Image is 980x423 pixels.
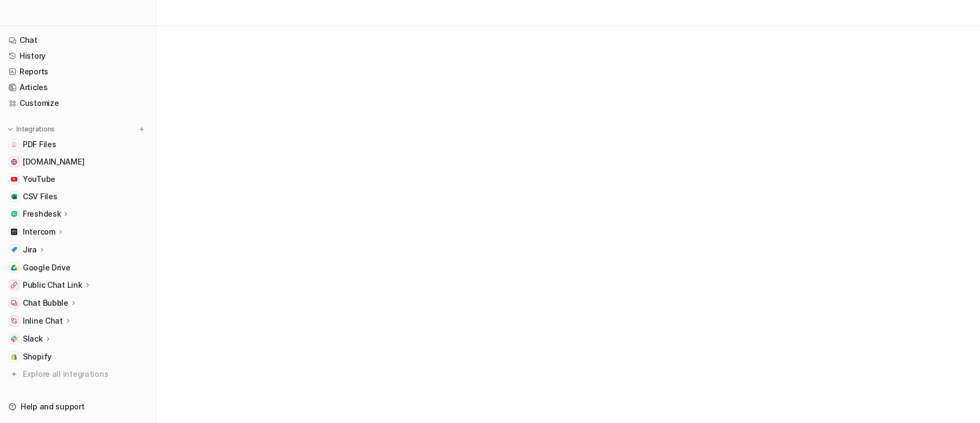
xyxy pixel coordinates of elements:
p: Intercom [23,226,55,237]
a: Customize [4,96,151,111]
img: CSV Files [11,193,17,200]
img: Intercom [11,229,17,235]
a: Google DriveGoogle Drive [4,260,151,275]
img: Jira [11,247,17,253]
img: Chat Bubble [11,300,17,306]
a: Chat [4,33,151,48]
p: Chat Bubble [23,298,68,308]
img: explore all integrations [9,369,20,380]
span: Explore all integrations [23,365,147,383]
img: Inline Chat [11,318,17,324]
a: PDF FilesPDF Files [4,137,151,152]
img: Google Drive [11,264,17,271]
a: ShopifyShopify [4,349,151,364]
a: YouTubeYouTube [4,172,151,187]
img: www.estarli.co.uk [11,159,17,165]
a: Articles [4,80,151,95]
p: Integrations [16,125,55,134]
span: Google Drive [23,262,71,273]
button: Integrations [4,124,58,135]
p: Slack [23,333,43,344]
a: Help and support [4,399,151,414]
img: expand menu [7,125,14,133]
a: www.estarli.co.uk[DOMAIN_NAME] [4,154,151,169]
a: Reports [4,64,151,79]
span: CSV Files [23,191,57,202]
img: Shopify [11,353,17,360]
img: Slack [11,336,17,342]
img: YouTube [11,176,17,182]
img: Freshdesk [11,211,17,217]
p: Freshdesk [23,209,61,219]
span: [DOMAIN_NAME] [23,156,84,167]
img: PDF Files [11,141,17,148]
p: Jira [23,244,37,255]
a: CSV FilesCSV Files [4,189,151,204]
span: Shopify [23,351,52,362]
a: History [4,48,151,64]
p: Public Chat Link [23,280,83,291]
a: Explore all integrations [4,367,151,382]
img: Public Chat Link [11,282,17,288]
span: PDF Files [23,139,56,150]
p: Inline Chat [23,315,63,326]
img: menu_add.svg [138,125,146,133]
span: YouTube [23,174,55,185]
